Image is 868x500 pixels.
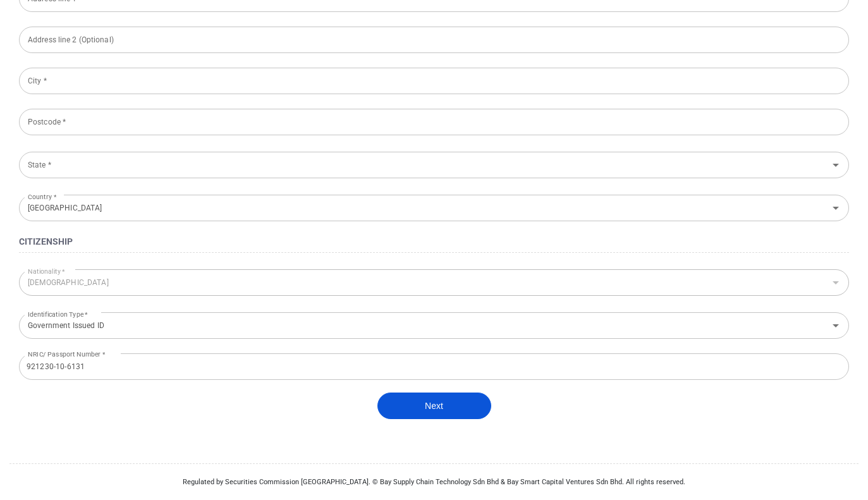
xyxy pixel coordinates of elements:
[377,393,491,419] button: Next
[827,317,845,334] button: Open
[28,350,105,359] label: NRIC/ Passport Number *
[19,234,849,249] h4: Citizenship
[827,199,845,217] button: Open
[827,156,845,174] button: Open
[28,263,65,279] label: Nationality *
[28,306,88,322] label: Identification Type *
[28,188,56,205] label: Country *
